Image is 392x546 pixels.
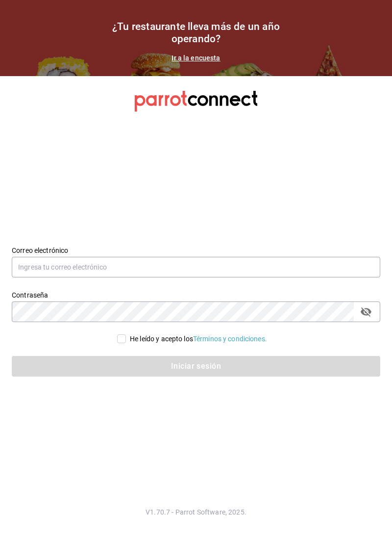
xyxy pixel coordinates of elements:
a: Ir a la encuesta [171,54,220,62]
a: Términos y condiciones. [193,335,267,343]
p: V1.70.7 - Parrot Software, 2025. [12,507,380,517]
label: Contraseña [12,291,380,298]
div: He leído y acepto los [130,334,267,344]
input: Ingresa tu correo electrónico [12,257,380,277]
button: passwordField [358,303,374,320]
label: Correo electrónico [12,246,380,253]
h1: ¿Tu restaurante lleva más de un año operando? [98,21,294,45]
